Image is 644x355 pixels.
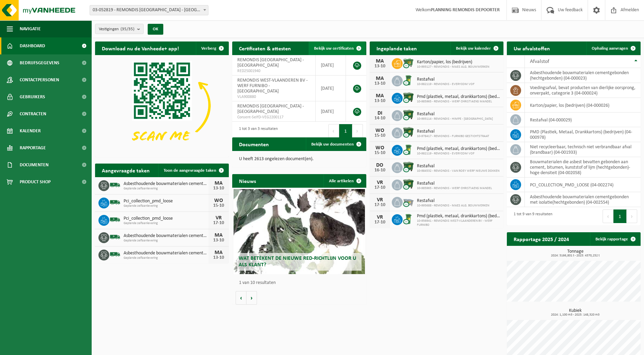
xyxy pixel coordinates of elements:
button: Previous [603,209,613,223]
td: [DATE] [316,55,346,75]
h2: Documenten [232,137,276,151]
td: karton/papier, los (bedrijven) (04-000026) [525,98,641,113]
h2: Download nu de Vanheede+ app! [95,41,186,55]
div: 15-10 [373,133,387,138]
img: BL-SO-LV [109,249,121,260]
span: Restafval [417,181,492,186]
img: BL-SO-LV [109,179,121,191]
div: 15-10 [373,151,387,155]
div: DO [373,163,387,168]
span: Geplande zelfaanlevering [124,204,208,208]
div: 13-10 [373,99,387,103]
img: BL-SO-LV [109,214,121,225]
img: BL-SO-LV [109,197,121,208]
strong: PLANNING REMONDIS DEPOORTER [431,7,500,13]
span: Asbesthoudende bouwmaterialen cementgebonden (hechtgebonden) [124,251,208,256]
button: Next [352,124,363,138]
div: MA [373,76,387,81]
span: Restafval [417,164,499,169]
button: Verberg [196,41,228,55]
span: Restafval [417,129,489,134]
img: WB-0660-CU [403,57,414,69]
span: Restafval [417,198,489,204]
td: [DATE] [316,101,346,122]
span: VLA900880 [237,94,310,100]
span: Bedrijfsgegevens [20,54,59,71]
a: Wat betekent de nieuwe RED-richtlijn voor u als klant? [234,189,365,274]
button: Vorige [236,291,246,305]
div: WO [212,198,225,203]
td: PMD (Plastiek, Metaal, Drankkartons) (bedrijven) (04-000978) [525,127,641,142]
div: MA [373,93,387,99]
span: Vestigingen [99,24,134,34]
h2: Aangevraagde taken [95,164,157,177]
span: 2024: 5166,801 t - 2025: 4370,252 t [510,254,641,257]
img: WB-1100-CU [403,92,414,103]
img: WB-1100-CU [403,126,414,138]
div: 13-10 [212,255,225,260]
img: WB-1100-CU [403,161,414,173]
div: VR [373,197,387,203]
td: bouwmaterialen die asbest bevatten gebonden aan cement, bitumen, kunststof of lijm (hechtgebonden... [525,157,641,177]
span: Consent-SelfD-VEG2200117 [237,115,310,120]
span: Contracten [20,105,46,122]
div: VR [373,215,387,220]
div: 15-10 [212,203,225,208]
h2: Uw afvalstoffen [507,41,557,55]
td: restafval (04-000029) [525,113,641,127]
span: Pmd (plastiek, metaal, drankkartons) (bedrijven) [417,146,500,152]
div: 16-10 [373,168,387,173]
a: Bekijk uw certificaten [309,41,366,55]
span: REMONDIS WEST-VLAANDEREN BV - WERF FURNIBO - [GEOGRAPHIC_DATA] [237,78,308,94]
td: voedingsafval, bevat producten van dierlijke oorsprong, onverpakt, categorie 3 (04-000024) [525,83,641,98]
img: WB-0240-CU [403,74,414,86]
span: 10-956941 - REMONDIS WEST-VLAANDEREN BV - WERF FURNIBO [417,219,500,227]
p: 1 van 10 resultaten [239,281,363,285]
span: Asbesthoudende bouwmaterialen cementgebonden (hechtgebonden) [124,181,208,187]
h3: Tonnage [510,249,641,257]
div: 13-10 [373,81,387,86]
a: Toon de aangevraagde taken [158,164,228,177]
span: Wat betekent de nieuwe RED-richtlijn voor u als klant? [239,256,356,268]
span: 10-993127 - REMONDIS - MAES ALG. BOUWWERKEN [417,65,489,69]
a: Alle artikelen [324,174,366,188]
a: Bekijk uw kalender [450,41,503,55]
span: Karton/papier, los (bedrijven) [417,60,489,65]
span: Pmd (plastiek, metaal, drankkartons) (bedrijven) [417,94,500,100]
span: 03-052819 - REMONDIS WEST-VLAANDEREN - OOSTENDE [90,5,208,15]
span: Navigatie [20,20,41,37]
button: OK [148,24,163,35]
h3: Kubiek [510,308,641,317]
span: Geplande zelfaanlevering [124,256,208,260]
span: Afvalstof [530,59,549,64]
img: WB-1100-CU [403,179,414,190]
span: Geplande zelfaanlevering [124,221,208,225]
button: 1 [613,209,627,223]
td: [DATE] [316,75,346,101]
count: (35/35) [121,27,134,31]
span: 10-984532 - REMONDIS - VAN ROEY WERF NIEUWE DOKKEN [417,169,499,173]
div: MA [212,181,225,186]
div: WO [373,145,387,151]
button: Volgende [246,291,257,305]
h2: Certificaten & attesten [232,41,298,55]
span: 10-982119 - REMONDIS - EVERYCOM VOF [417,152,500,156]
h2: Rapportage 2025 / 2024 [507,232,576,246]
div: 1 tot 9 van 9 resultaten [510,209,552,224]
span: 03-052819 - REMONDIS WEST-VLAANDEREN - OOSTENDE [90,5,208,15]
span: Pci_collection_pmd_loose [124,216,208,221]
span: 2024: 1,100 m3 - 2025: 148,320 m3 [510,313,641,317]
img: WB-0240-CU [403,144,414,155]
div: 1 tot 3 van 3 resultaten [236,123,278,138]
span: Ophaling aanvragen [592,46,628,51]
span: 10-978417 - REMONDIS - FURNIBO GESTICHTSTRAAT [417,134,489,138]
span: 10-995688 - REMONDIS - MAES ALG. BOUWWERKEN [417,204,489,208]
span: 10-985965 - REMONDIS - WERF CHRISTIAENS MANDEL [417,100,500,104]
img: BL-SO-LV [109,231,121,243]
button: Vestigingen(35/35) [95,24,144,34]
img: WB-2500-CU [403,196,414,207]
span: Restafval [417,112,493,117]
div: DI [373,111,387,116]
span: Dashboard [20,37,45,54]
span: Asbesthoudende bouwmaterialen cementgebonden (hechtgebonden) [124,233,208,239]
